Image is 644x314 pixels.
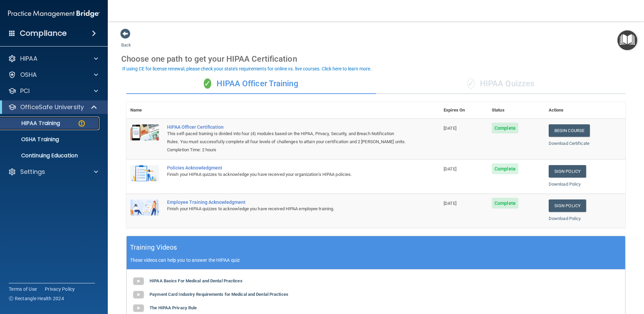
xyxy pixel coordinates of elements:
a: HIPAA Officer Certification [167,124,406,130]
img: gray_youtube_icon.38fcd6cc.png [132,288,145,302]
th: Status [488,102,545,119]
b: Payment Card Industry Requirements for Medical and Dental Practices [150,292,288,297]
div: Completion Time: 2 hours [167,146,406,154]
div: Policies Acknowledgment [167,165,406,170]
p: Continuing Education [4,152,96,159]
a: Download Policy [549,216,581,221]
th: Expires On [440,102,488,119]
a: Download Certificate [549,141,589,146]
span: [DATE] [444,201,456,206]
b: The HIPAA Privacy Rule [150,305,197,310]
p: Settings [20,168,45,176]
span: [DATE] [444,166,456,171]
img: PMB logo [8,7,100,21]
span: ✓ [204,78,211,89]
div: This self-paced training is divided into four (4) modules based on the HIPAA, Privacy, Security, ... [167,130,406,146]
h4: Compliance [20,29,67,38]
div: HIPAA Officer Training [126,74,376,94]
span: Complete [492,123,518,133]
button: Open Resource Center [617,30,637,50]
a: Sign Policy [549,199,586,212]
a: Back [121,34,131,48]
p: HIPAA Training [4,120,60,127]
p: OSHA [20,71,37,79]
span: Complete [492,163,518,174]
span: ✓ [467,78,475,89]
p: These videos can help you to answer the HIPAA quiz [130,257,622,263]
p: PCI [20,87,30,95]
span: Complete [492,198,518,209]
a: PCI [8,87,98,95]
a: Privacy Policy [45,286,75,292]
a: Begin Course [549,124,590,137]
div: Choose one path to get your HIPAA Certification [121,49,631,69]
span: Ⓒ Rectangle Health 2024 [9,295,64,302]
p: OSHA Training [4,136,59,143]
div: If using CE for license renewal, please check your state's requirements for online vs. live cours... [122,66,372,71]
a: Terms of Use [9,286,37,292]
div: Employee Training Acknowledgment [167,199,406,205]
span: [DATE] [444,126,456,131]
a: HIPAA [8,55,98,63]
h5: Training Videos [130,242,177,253]
th: Actions [545,102,625,119]
button: If using CE for license renewal, please check your state's requirements for online vs. live cours... [121,65,373,72]
div: Finish your HIPAA quizzes to acknowledge you have received your organization’s HIPAA policies. [167,170,406,179]
div: HIPAA Quizzes [376,74,625,94]
div: Finish your HIPAA quizzes to acknowledge you have received HIPAA employee training. [167,205,406,213]
p: OfficeSafe University [20,103,84,111]
a: OfficeSafe University [8,103,98,111]
p: HIPAA [20,55,37,63]
a: OSHA [8,71,98,79]
img: gray_youtube_icon.38fcd6cc.png [132,275,145,288]
a: Download Policy [549,182,581,187]
img: warning-circle.0cc9ac19.png [77,119,86,128]
a: Sign Policy [549,165,586,178]
th: Name [126,102,163,119]
a: Settings [8,168,98,176]
b: HIPAA Basics For Medical and Dental Practices [150,278,243,283]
